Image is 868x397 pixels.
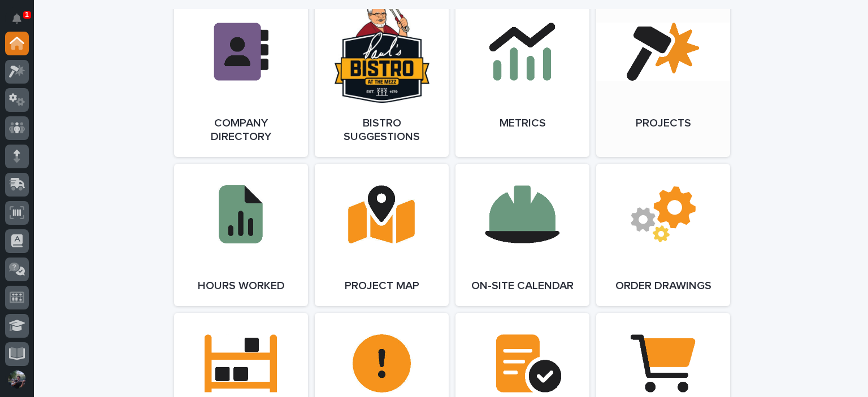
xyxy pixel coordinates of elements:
a: Hours Worked [174,164,308,306]
button: Notifications [5,7,29,30]
a: Company Directory [174,1,308,157]
a: Project Map [315,164,449,306]
a: Order Drawings [596,164,730,306]
p: 1 [25,11,29,19]
a: Projects [596,1,730,157]
a: On-Site Calendar [455,164,589,306]
a: Metrics [455,1,589,157]
a: Bistro Suggestions [315,1,449,157]
button: users-avatar [5,368,29,391]
div: Notifications1 [14,14,29,32]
